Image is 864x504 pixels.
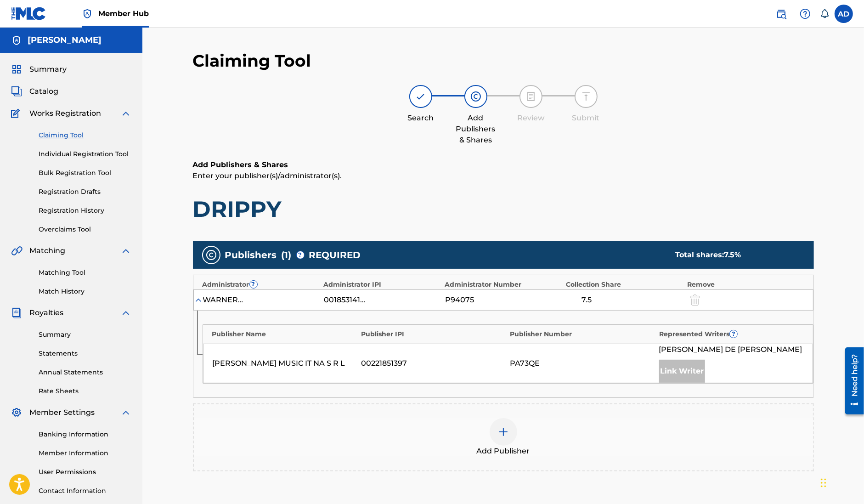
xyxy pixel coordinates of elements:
a: Individual Registration Tool [39,149,131,159]
a: Bulk Registration Tool [39,168,131,178]
img: expand-cell-toggle [194,295,203,305]
img: expand [120,108,131,119]
span: ? [297,251,304,259]
div: Add Publishers & Shares [453,113,499,146]
div: Represented Writers [659,329,804,339]
a: Overclaims Tool [39,225,131,234]
img: Royalties [11,307,22,318]
div: Administrator [203,280,319,289]
span: Publishers [225,248,277,262]
div: Administrator Number [445,280,562,289]
div: Publisher IPI [361,329,506,339]
p: Enter your publisher(s)/administrator(s). [193,170,814,181]
span: ( 1 ) [282,248,292,262]
img: search [776,8,787,19]
img: MLC Logo [11,7,46,20]
span: Catalog [29,86,58,97]
div: PA73QE [510,358,655,369]
iframe: Resource Center [838,344,864,418]
span: 7.5 % [724,250,741,259]
h5: Andrea De Bernardi [28,35,102,45]
img: Matching [11,245,23,256]
div: Publisher Name [212,329,357,339]
div: Total shares: [675,249,796,260]
img: expand [120,307,131,318]
div: Search [398,113,444,124]
span: Matching [29,245,65,256]
a: Statements [39,349,131,358]
iframe: Chat Widget [818,460,864,504]
img: step indicator icon for Search [415,91,426,102]
span: Add Publisher [477,446,530,457]
div: Review [508,113,554,124]
a: Matching Tool [39,268,131,277]
img: step indicator icon for Review [525,91,536,102]
span: [PERSON_NAME] DE [PERSON_NAME] [659,344,802,355]
h1: DRIPPY [193,195,814,223]
img: publishers [206,249,217,260]
a: Banking Information [39,430,131,439]
a: Annual Statements [39,368,131,377]
div: Collection Share [566,280,683,289]
span: Summary [29,64,67,75]
a: Summary [39,330,131,340]
span: Member Hub [98,8,149,19]
a: User Permissions [39,467,131,477]
div: User Menu [835,5,853,23]
a: Match History [39,287,131,296]
span: Works Registration [29,108,101,119]
img: expand [120,407,131,418]
a: Public Search [772,5,791,23]
div: Administrator IPI [324,280,440,289]
a: Member Information [39,448,131,458]
div: Publisher Number [510,329,655,339]
a: Registration History [39,206,131,215]
img: Accounts [11,35,22,46]
div: Submit [563,113,609,124]
img: Works Registration [11,108,23,119]
img: help [800,8,811,19]
img: add [498,426,509,437]
div: 00221851397 [361,358,506,369]
a: Registration Drafts [39,187,131,197]
div: Widget chat [818,460,864,504]
h2: Claiming Tool [193,51,311,71]
span: Member Settings [29,407,95,418]
a: Claiming Tool [39,130,131,140]
a: Contact Information [39,486,131,496]
h6: Add Publishers & Shares [193,159,814,170]
div: Remove [688,280,804,289]
img: step indicator icon for Add Publishers & Shares [470,91,481,102]
div: Notifications [820,9,829,18]
span: REQUIRED [309,248,361,262]
img: Member Settings [11,407,22,418]
div: [PERSON_NAME] MUSIC IT NA S R L [213,358,357,369]
span: ? [730,330,737,338]
a: CatalogCatalog [11,86,58,97]
img: step indicator icon for Submit [581,91,592,102]
div: Trascina [821,469,826,497]
div: Help [796,5,814,23]
img: Summary [11,64,22,75]
img: expand [120,245,131,256]
a: Rate Sheets [39,386,131,396]
a: SummarySummary [11,64,67,75]
span: Royalties [29,307,63,318]
img: Top Rightsholder [82,8,93,19]
img: Catalog [11,86,22,97]
span: ? [250,281,257,288]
